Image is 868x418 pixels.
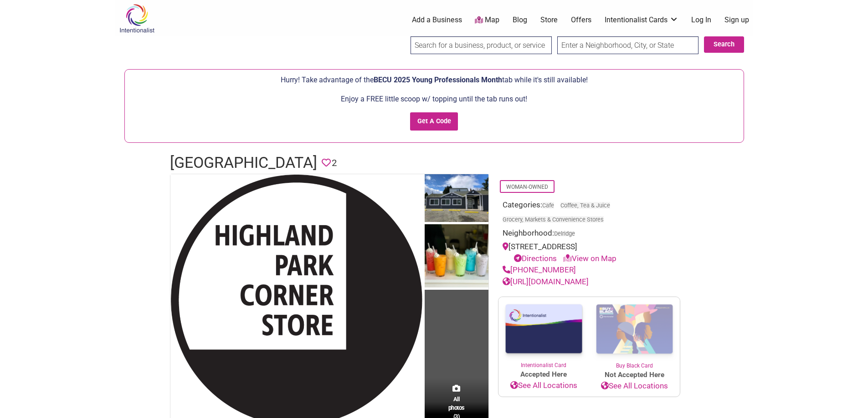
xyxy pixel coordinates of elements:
span: 2 [332,156,337,170]
a: Cafe [542,202,554,209]
input: Get A Code [410,112,458,131]
a: Sign up [724,15,749,25]
a: [URL][DOMAIN_NAME] [503,277,589,286]
a: View on Map [563,254,616,263]
span: Not Accepted Here [589,370,680,380]
p: Enjoy a FREE little scoop w/ topping until the tab runs out! [129,93,739,105]
img: Highland Park Corner Store [425,224,488,290]
button: Search [704,36,744,53]
a: Intentionalist Cards [605,15,678,25]
a: Intentionalist Card [498,297,589,369]
img: Intentionalist [115,4,159,33]
p: Hurry! Take advantage of the tab while it's still available! [129,74,739,86]
span: Delridge [554,231,575,237]
img: Buy Black Card [589,297,680,362]
a: Add a Business [412,15,462,25]
a: Blog [513,15,527,25]
img: Intentionalist Card [498,297,589,361]
input: Search for a business, product, or service [411,36,552,54]
span: BECU 2025 Young Professionals Month [374,76,502,84]
a: Map [475,15,499,25]
div: [STREET_ADDRESS] [503,241,676,264]
img: Highland Park Corner Store [425,174,488,224]
a: Offers [571,15,591,25]
a: Buy Black Card [589,297,680,370]
div: Neighborhood: [503,227,676,242]
a: Log In [691,15,711,25]
div: Categories: [503,199,676,227]
a: [PHONE_NUMBER] [503,265,576,274]
a: Coffee, Tea & Juice [560,202,610,209]
h1: [GEOGRAPHIC_DATA] [170,152,317,174]
a: Grocery, Markets & Convenience Stores [503,216,604,223]
a: Woman-Owned [506,184,548,190]
a: Store [540,15,558,25]
input: Enter a Neighborhood, City, or State [557,36,699,54]
span: Accepted Here [498,369,589,380]
a: See All Locations [589,380,680,392]
a: Directions [514,254,557,263]
a: See All Locations [498,380,589,392]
